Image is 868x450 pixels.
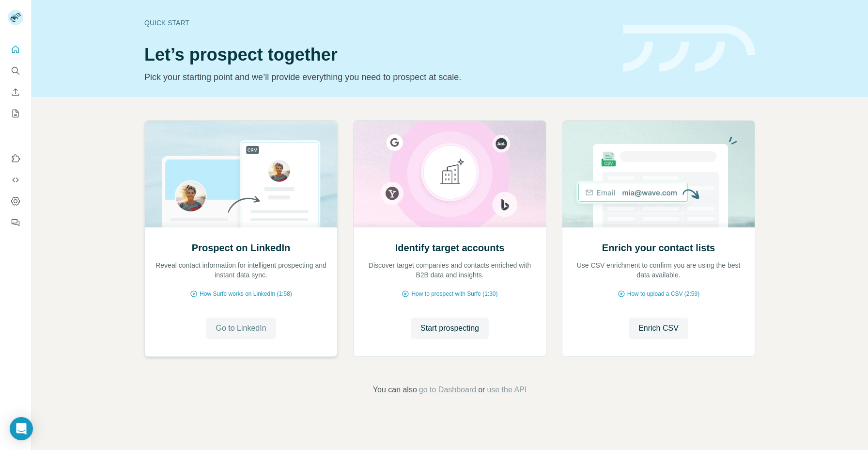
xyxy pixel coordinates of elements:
[629,318,688,339] button: Enrich CSV
[144,45,611,64] h1: Let’s prospect together
[623,25,755,72] img: banner
[8,62,23,80] button: Search
[638,322,679,334] span: Enrich CSV
[487,384,527,396] button: use the API
[8,150,23,167] button: Use Surfe on LinkedIn
[419,384,476,396] button: go to Dashboard
[10,417,33,440] div: Open Intercom Messenger
[200,289,292,298] span: How Surfe works on LinkedIn (1:58)
[144,70,611,84] p: Pick your starting point and we’ll provide everything you need to prospect at scale.
[8,171,23,189] button: Use Surfe API
[562,121,755,227] img: Enrich your contact lists
[8,214,23,231] button: Feedback
[144,121,338,227] img: Prospect on LinkedIn
[373,384,417,396] span: You can also
[353,121,546,227] img: Identify target accounts
[8,83,23,101] button: Enrich CSV
[216,322,266,334] span: Go to LinkedIn
[8,105,23,122] button: My lists
[627,289,699,298] span: How to upload a CSV (2:59)
[363,260,536,280] p: Discover target companies and contacts enriched with B2B data and insights.
[395,241,505,255] h2: Identify target accounts
[572,260,745,280] p: Use CSV enrichment to confirm you are using the best data available.
[206,318,276,339] button: Go to LinkedIn
[602,241,715,255] h2: Enrich your contact lists
[411,289,497,298] span: How to prospect with Surfe (1:30)
[478,384,485,396] span: or
[411,318,489,339] button: Start prospecting
[192,241,290,255] h2: Prospect on LinkedIn
[8,193,23,210] button: Dashboard
[155,260,327,280] p: Reveal contact information for intelligent prospecting and instant data sync.
[420,322,479,334] span: Start prospecting
[144,18,611,28] div: Quick start
[8,41,23,58] button: Quick start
